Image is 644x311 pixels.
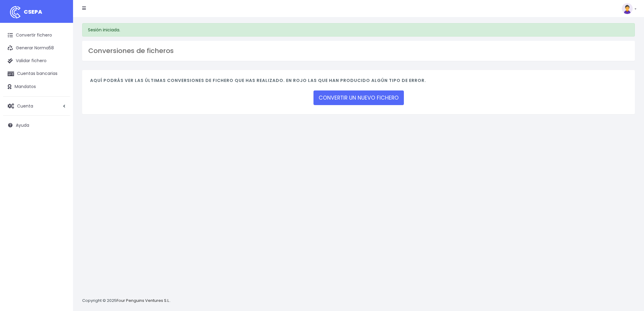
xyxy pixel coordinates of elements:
div: Sesión iniciada. [82,23,635,37]
a: Generar Norma58 [3,42,70,55]
a: Convertir fichero [3,29,70,42]
h4: Aquí podrás ver las últimas conversiones de fichero que has realizado. En rojo las que han produc... [90,78,627,86]
a: Cuentas bancarias [3,67,70,80]
img: profile [622,3,633,14]
h3: Conversiones de ficheros [88,47,629,55]
a: Ayuda [3,119,70,132]
span: Ayuda [16,122,29,128]
span: Cuenta [17,103,33,109]
a: Cuenta [3,100,70,112]
a: CONVERTIR UN NUEVO FICHERO [313,90,404,105]
a: Four Penguins Ventures S.L. [117,298,170,303]
p: Copyright © 2025 . [82,298,171,304]
a: Mandatos [3,80,70,93]
img: logo [8,5,23,20]
a: Validar fichero [3,55,70,67]
span: CSEPA [24,8,42,16]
